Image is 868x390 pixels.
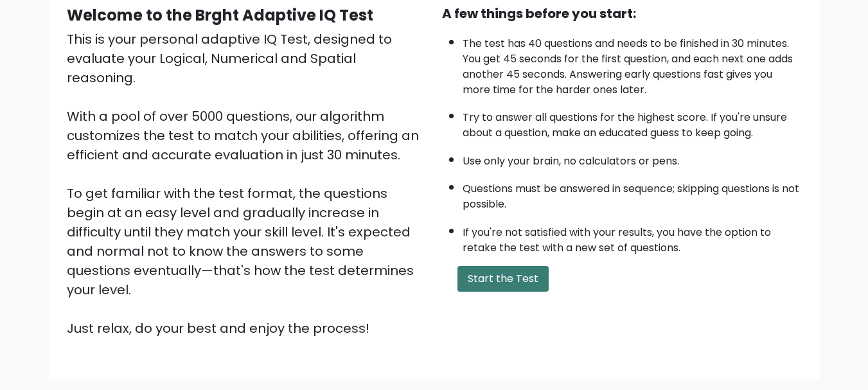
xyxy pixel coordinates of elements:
[457,266,549,292] button: Start the Test
[463,218,802,256] li: If you're not satisfied with your results, you have the option to retake the test with a new set ...
[67,30,427,338] div: This is your personal adaptive IQ Test, designed to evaluate your Logical, Numerical and Spatial ...
[463,175,802,212] li: Questions must be answered in sequence; skipping questions is not possible.
[67,4,373,26] b: Welcome to the Brght Adaptive IQ Test
[463,103,802,141] li: Try to answer all questions for the highest score. If you're unsure about a question, make an edu...
[463,147,802,169] li: Use only your brain, no calculators or pens.
[463,30,802,98] li: The test has 40 questions and needs to be finished in 30 minutes. You get 45 seconds for the firs...
[442,4,802,23] div: A few things before you start:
